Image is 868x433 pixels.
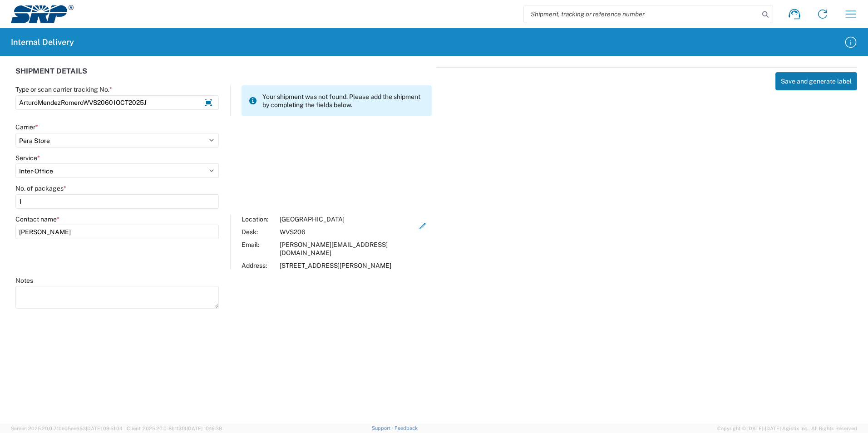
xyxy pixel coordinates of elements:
div: Address: [242,261,275,270]
div: [PERSON_NAME][EMAIL_ADDRESS][DOMAIN_NAME] [280,241,414,257]
button: Save and generate label [775,72,857,90]
input: Shipment, tracking or reference number [524,5,759,23]
a: Support [372,425,395,431]
span: Server: 2025.20.0-710e05ee653 [11,426,123,431]
span: Client: 2025.20.0-8b113f4 [127,426,222,431]
div: [GEOGRAPHIC_DATA] [280,215,414,223]
label: Service [15,154,40,162]
label: Carrier [15,123,38,131]
label: Type or scan carrier tracking No. [15,85,112,93]
label: Notes [15,276,33,285]
label: No. of packages [15,184,66,192]
label: Contact name [15,215,59,223]
div: WVS206 [280,228,414,236]
div: Desk: [242,228,275,236]
h2: Internal Delivery [11,37,74,48]
div: Location: [242,215,275,223]
div: [STREET_ADDRESS][PERSON_NAME] [280,261,414,270]
span: [DATE] 10:16:38 [187,426,222,431]
img: srp [11,5,74,23]
span: Copyright © [DATE]-[DATE] Agistix Inc., All Rights Reserved [717,424,857,433]
span: [DATE] 09:51:04 [86,426,123,431]
a: Feedback [395,425,418,431]
span: Your shipment was not found. Please add the shipment by completing the fields below. [262,93,424,109]
div: Email: [242,241,275,257]
div: SHIPMENT DETAILS [15,67,432,85]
